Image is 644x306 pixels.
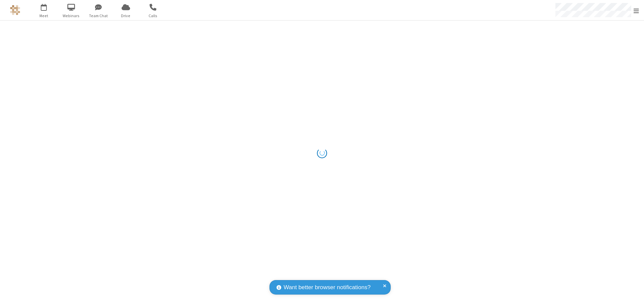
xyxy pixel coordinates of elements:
[140,13,166,19] span: Calls
[59,13,84,19] span: Webinars
[113,13,138,19] span: Drive
[86,13,111,19] span: Team Chat
[10,5,20,15] img: QA Selenium DO NOT DELETE OR CHANGE
[284,283,371,292] span: Want better browser notifications?
[31,13,57,19] span: Meet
